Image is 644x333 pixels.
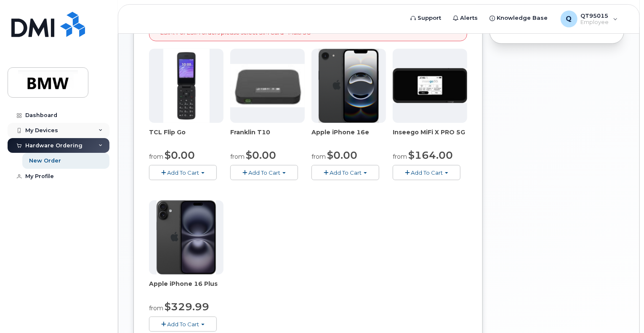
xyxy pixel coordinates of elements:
[484,10,554,27] a: Knowledge Base
[163,49,210,123] img: TCL_FLIP_MODE.jpg
[393,153,407,160] small: from
[311,153,326,160] small: from
[581,12,609,19] span: QT95015
[581,19,609,26] span: Employee
[555,11,624,27] div: QT95015
[393,165,460,180] button: Add To Cart
[460,14,478,22] span: Alerts
[327,149,357,161] span: $0.00
[149,128,224,145] div: TCL Flip Go
[411,169,443,176] span: Add To Cart
[149,280,224,296] div: Apple iPhone 16 Plus
[607,296,638,327] iframe: Messenger Launcher
[330,169,362,176] span: Add To Cart
[319,49,379,123] img: iphone16e.png
[311,165,379,180] button: Add To Cart
[165,301,209,313] span: $329.99
[311,128,386,145] div: Apple iPhone 16e
[393,128,467,145] div: Inseego MiFi X PRO 5G
[566,14,572,24] span: Q
[447,10,484,27] a: Alerts
[248,169,280,176] span: Add To Cart
[149,317,217,331] button: Add To Cart
[149,165,217,180] button: Add To Cart
[497,14,548,22] span: Knowledge Base
[157,200,216,274] img: iphone_16_plus.png
[165,149,195,161] span: $0.00
[393,68,467,103] img: cut_small_inseego_5G.jpg
[149,153,163,160] small: from
[418,14,442,22] span: Support
[230,128,305,145] div: Franklin T10
[405,10,447,27] a: Support
[230,153,245,160] small: from
[149,304,163,312] small: from
[167,169,199,176] span: Add To Cart
[230,165,298,180] button: Add To Cart
[408,149,453,161] span: $164.00
[167,321,199,328] span: Add To Cart
[246,149,276,161] span: $0.00
[230,64,305,107] img: t10.jpg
